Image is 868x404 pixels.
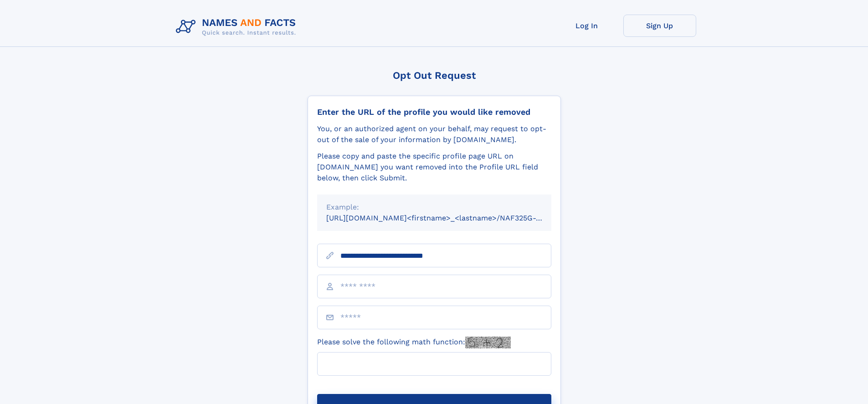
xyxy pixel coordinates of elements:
a: Log In [550,15,623,37]
a: Sign Up [623,15,696,37]
div: Enter the URL of the profile you would like removed [317,107,551,117]
small: [URL][DOMAIN_NAME]<firstname>_<lastname>/NAF325G-xxxxxxxx [326,214,569,222]
label: Please solve the following math function: [317,337,511,348]
div: Opt Out Request [308,70,561,81]
div: Example: [326,202,542,213]
img: Logo Names and Facts [172,15,303,39]
div: You, or an authorized agent on your behalf, may request to opt-out of the sale of your informatio... [317,123,551,145]
div: Please copy and paste the specific profile page URL on [DOMAIN_NAME] you want removed into the Pr... [317,151,551,184]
